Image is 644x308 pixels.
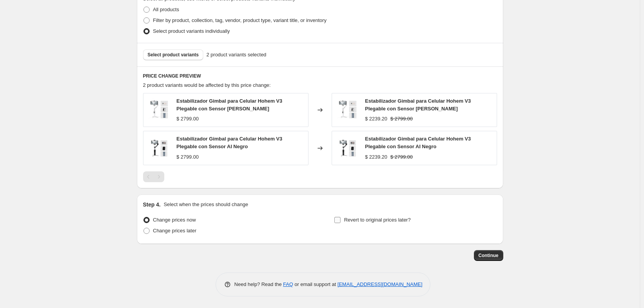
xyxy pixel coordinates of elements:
[365,136,471,149] span: Estabilizador Gimbal para Celular Hohem V3 Plegable con Sensor AI Negro
[153,17,327,23] span: Filter by product, collection, tag, vendor, product type, variant title, or inventory
[336,98,359,122] img: ESTABILIZADORHOHEMISTEADYV3BLANCO_0000_hohem_white_v3_ai_gimbal_80x.jpg
[177,153,199,161] div: $ 2799.00
[153,28,230,34] span: Select product variants individually
[336,137,359,160] img: ESTABILIZADORHOHEMISTEADYV3NEGRO_0005_hohem_black_V3_80x.jpg
[153,7,179,12] span: All products
[365,153,388,161] div: $ 2239.20
[143,82,271,88] span: 2 product variants would be affected by this price change:
[153,228,197,234] span: Change prices later
[143,201,161,208] h2: Step 4.
[293,281,337,287] span: or email support at
[390,153,413,161] strike: $ 2799.00
[365,115,388,123] div: $ 2239.20
[143,171,164,182] nav: Pagination
[337,281,422,287] a: [EMAIL_ADDRESS][DOMAIN_NAME]
[147,98,170,122] img: ESTABILIZADORHOHEMISTEADYV3BLANCO_0000_hohem_white_v3_ai_gimbal_80x.jpg
[148,52,199,58] span: Select product variants
[153,217,196,223] span: Change prices now
[147,137,170,160] img: ESTABILIZADORHOHEMISTEADYV3NEGRO_0005_hohem_black_V3_80x.jpg
[365,98,471,112] span: Estabilizador Gimbal para Celular Hohem V3 Plegable con Sensor [PERSON_NAME]
[143,73,497,79] h6: PRICE CHANGE PREVIEW
[164,201,248,208] p: Select when the prices should change
[479,252,499,259] span: Continue
[143,49,204,60] button: Select product variants
[234,281,283,287] span: Need help? Read the
[177,136,283,149] span: Estabilizador Gimbal para Celular Hohem V3 Plegable con Sensor AI Negro
[177,115,199,123] div: $ 2799.00
[344,217,411,223] span: Revert to original prices later?
[177,98,283,112] span: Estabilizador Gimbal para Celular Hohem V3 Plegable con Sensor [PERSON_NAME]
[283,281,293,287] a: FAQ
[474,250,503,261] button: Continue
[390,115,413,123] strike: $ 2799.00
[206,51,266,59] span: 2 product variants selected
